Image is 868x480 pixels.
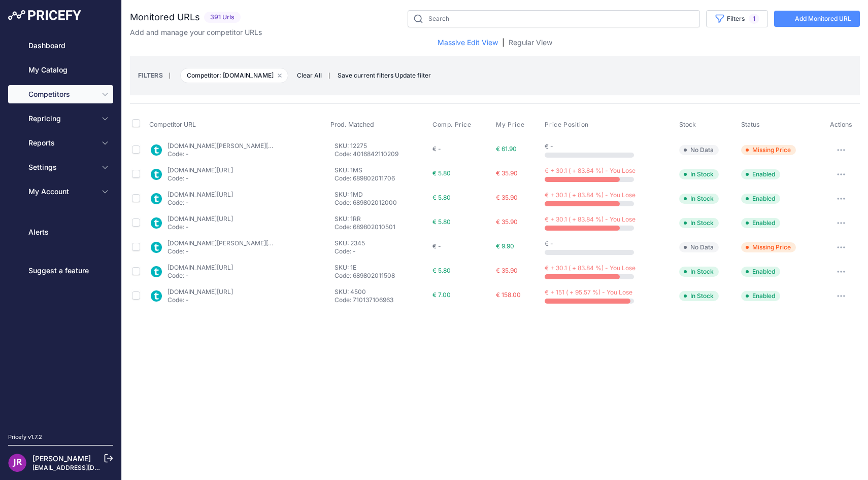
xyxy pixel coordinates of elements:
[168,166,233,174] a: [DOMAIN_NAME][URL]
[432,194,451,201] span: € 5.80
[138,71,163,79] small: FILTERS
[679,145,719,155] span: No Data
[545,264,636,272] span: € + 30.1 ( + 83.84 %) - You Lose
[509,38,552,48] a: Regular View
[335,296,428,304] p: Code: 710137106963
[8,158,113,176] button: Settings
[204,12,241,23] span: 391 Urls
[496,121,524,129] span: My Price
[168,150,273,158] p: Code: -
[408,10,700,27] input: Search
[335,223,428,231] p: Code: 689802010501
[292,70,327,81] button: Clear All
[168,199,233,207] p: Code: -
[432,121,474,129] button: Comp. Price
[28,114,95,124] span: Repricing
[8,10,81,20] img: Pricefy Logo
[168,296,233,304] p: Code: -
[335,199,428,207] p: Code: 689802012000
[741,121,760,128] span: Status
[335,264,428,272] p: SKU: 1E
[496,121,526,129] button: My Price
[432,242,492,250] div: € -
[545,191,636,199] span: € + 30.1 ( + 83.84 %) - You Lose
[163,72,177,79] small: |
[335,247,428,255] p: Code: -
[741,242,796,252] span: Missing Price
[8,433,42,441] div: Pricefy v1.7.2
[545,121,590,129] button: Price Position
[679,242,719,252] span: No Data
[335,191,428,199] p: SKU: 1MD
[432,291,451,299] span: € 7.00
[741,267,780,277] span: Enabled
[496,194,518,201] span: € 35.90
[168,142,282,150] a: [DOMAIN_NAME][PERSON_NAME][URL]
[32,454,91,463] a: [PERSON_NAME]
[545,215,636,223] span: € + 30.1 ( + 83.84 %) - You Lose
[545,240,675,248] div: € -
[8,262,113,280] a: Suggest a feature
[335,166,428,174] p: SKU: 1MS
[679,218,719,228] span: In Stock
[28,138,95,148] span: Reports
[679,169,719,179] span: In Stock
[335,150,428,158] p: Code: 4016842110209
[741,194,780,204] span: Enabled
[438,38,498,48] a: Massive Edit View
[545,288,632,296] span: € + 151 ( + 95.57 %) - You Lose
[741,291,780,301] span: Enabled
[432,218,451,226] span: € 5.80
[496,267,518,274] span: € 35.90
[8,85,113,103] button: Competitors
[180,68,288,83] span: Competitor: [DOMAIN_NAME]
[830,121,852,128] span: Actions
[8,61,113,79] a: My Catalog
[741,145,796,155] span: Missing Price
[679,267,719,277] span: In Stock
[335,239,428,247] p: SKU: 2345
[8,36,113,421] nav: Sidebar
[328,72,330,79] small: |
[679,194,719,204] span: In Stock
[335,215,428,223] p: SKU: 1RR
[168,264,233,271] a: [DOMAIN_NAME][URL]
[545,167,636,174] span: € + 30.1 ( + 83.84 %) - You Lose
[8,182,113,201] button: My Account
[502,38,505,48] span: |
[432,169,451,177] span: € 5.80
[679,291,719,301] span: In Stock
[774,11,860,27] a: Add Monitored URL
[168,239,282,247] a: [DOMAIN_NAME][PERSON_NAME][URL]
[130,27,262,38] p: Add and manage your competitor URLs
[168,288,233,296] a: [DOMAIN_NAME][URL]
[335,174,428,182] p: Code: 689802011706
[432,267,451,274] span: € 5.80
[679,121,696,128] span: Stock
[8,36,113,55] a: Dashboard
[28,162,95,172] span: Settings
[749,14,759,24] span: 1
[330,121,374,128] span: Prod. Matched
[168,174,233,182] p: Code: -
[432,145,492,153] div: € -
[32,464,139,471] a: [EMAIL_ADDRESS][DOMAIN_NAME]
[496,242,514,250] span: € 9.90
[338,71,393,79] span: Save current filters
[8,223,113,241] a: Alerts
[168,223,233,231] p: Code: -
[168,191,233,198] a: [DOMAIN_NAME][URL]
[335,272,428,280] p: Code: 689802011508
[706,10,768,27] button: Filters1
[8,134,113,152] button: Reports
[496,291,521,299] span: € 158.00
[335,288,428,296] p: SKU: 4500
[335,142,428,150] p: SKU: 12275
[741,169,780,179] span: Enabled
[130,10,200,24] h2: Monitored URLs
[8,109,113,128] button: Repricing
[168,215,233,223] a: [DOMAIN_NAME][URL]
[545,121,588,129] span: Price Position
[741,218,780,228] span: Enabled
